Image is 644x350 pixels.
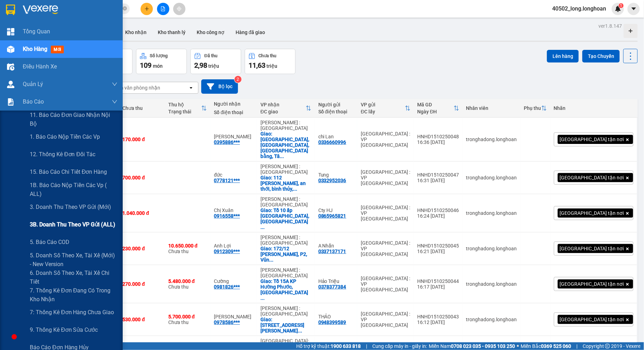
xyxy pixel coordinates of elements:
[418,134,459,139] div: HNHD1510250048
[30,238,69,246] span: 5. Báo cáo COD
[615,6,621,12] img: icon-new-feature
[418,178,459,183] div: 16:31 [DATE]
[168,102,201,107] div: Thu hộ
[624,24,638,38] div: Tạo kho hàng mới
[560,174,624,181] span: [GEOGRAPHIC_DATA] tận nơi
[418,139,459,145] div: 16:36 [DATE]
[296,342,361,350] span: Hỗ trợ kỹ thuật:
[123,137,161,142] div: 170.000 đ
[136,49,187,74] button: Số lượng109món
[260,102,306,107] div: VP nhận
[30,132,100,141] span: 1. Báo cáo nộp tiền các vp
[7,98,14,106] img: solution-icon
[260,305,311,317] div: [PERSON_NAME] : [GEOGRAPHIC_DATA]
[418,319,459,325] div: 16:12 [DATE]
[30,325,98,334] span: 9. Thống kê đơn sửa cước
[466,210,517,216] div: tronghadong.longhoan
[318,284,346,290] div: 0378377384
[144,6,149,11] span: plus
[598,22,622,30] div: ver 1.8.147
[6,5,15,15] img: logo-vxr
[123,281,161,287] div: 270.000 đ
[318,134,354,139] div: chi Lan
[521,99,550,118] th: Toggle SortBy
[298,328,302,334] span: ...
[214,172,253,178] div: đức
[173,3,185,15] button: aim
[23,46,47,52] span: Kho hàng
[619,3,624,8] sup: 1
[318,102,354,107] div: Người gửi
[141,3,153,15] button: plus
[576,342,577,350] span: |
[414,99,463,118] th: Toggle SortBy
[269,257,273,263] span: ...
[260,131,311,159] div: Giao: kp Gia Tân, Gia Lộc, Trảng bằng, Tây Ninh
[168,243,207,254] div: Chưa thu
[560,136,624,143] span: [GEOGRAPHIC_DATA] tận nơi
[245,49,296,74] button: Chưa thu11,63 triệu
[235,76,242,83] sup: 2
[23,27,50,36] span: Tổng Quan
[266,63,277,69] span: triệu
[631,6,637,12] span: caret-down
[466,137,517,142] div: tronghadong.longhoan
[123,210,161,216] div: 1.040.000 đ
[418,172,459,178] div: HNHD1510250047
[191,24,230,41] button: Kho công nợ
[521,342,571,350] span: Miền Bắc
[560,245,624,252] span: [GEOGRAPHIC_DATA] tận nơi
[260,120,311,131] div: [PERSON_NAME] : [GEOGRAPHIC_DATA]
[120,24,152,41] button: Kho nhận
[560,281,624,287] span: [GEOGRAPHIC_DATA] tận nơi
[140,61,151,70] span: 109
[517,345,519,348] span: ⚪️
[260,175,311,192] div: Giao: 112 nguyễn đệ, an thới, bình thủy, cần thơ
[331,343,361,349] strong: 1900 633 818
[361,311,410,328] div: [GEOGRAPHIC_DATA] : VP [GEOGRAPHIC_DATA]
[30,251,117,269] span: 5. Doanh số theo xe, tài xế (mới) - New version
[260,295,265,301] span: ...
[318,109,354,114] div: Số điện thoại
[7,46,14,53] img: warehouse-icon
[418,243,459,249] div: HNHD1510250045
[372,342,427,350] span: Cung cấp máy in - giấy in:
[318,213,346,219] div: 0865965821
[214,110,253,115] div: Số điện thoại
[361,240,410,257] div: [GEOGRAPHIC_DATA] : VP [GEOGRAPHIC_DATA]
[30,203,111,211] span: 3. Doanh Thu theo VP Gửi (mới)
[150,53,168,58] div: Số lượng
[466,317,517,322] div: tronghadong.longhoan
[30,269,117,286] span: 6. Doanh số theo xe, tài xế chi tiết
[112,81,117,87] span: down
[418,213,459,219] div: 16:24 [DATE]
[249,61,265,70] span: 11,63
[260,207,311,230] div: Giao: Tổ 10 ấp Tập Phước, Long Phước, Long Thành, ĐỒng Nai
[260,164,311,175] div: [PERSON_NAME] : [GEOGRAPHIC_DATA]
[318,249,346,254] div: 0337137171
[214,207,253,213] div: Chị Xuân
[418,102,454,107] div: Mã GD
[605,344,610,349] span: copyright
[123,6,127,11] span: close-circle
[30,150,95,159] span: 12. Thống kê đơn đối tác
[418,284,459,290] div: 16:17 [DATE]
[168,278,207,290] div: Chưa thu
[318,207,354,213] div: Cty HJ
[257,99,315,118] th: Toggle SortBy
[560,210,624,216] span: [GEOGRAPHIC_DATA] tận nơi
[357,99,414,118] th: Toggle SortBy
[259,53,277,58] div: Chưa thu
[547,50,579,62] button: Lên hàng
[620,3,622,8] span: 1
[318,243,354,249] div: A Nhẫn
[214,101,253,107] div: Người nhận
[177,6,182,11] span: aim
[112,99,117,105] span: down
[582,50,620,62] button: Tạo Chuyến
[318,139,346,145] div: 0336660996
[208,63,219,69] span: triệu
[280,153,284,159] span: ...
[157,3,169,15] button: file-add
[204,53,217,58] div: Đã thu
